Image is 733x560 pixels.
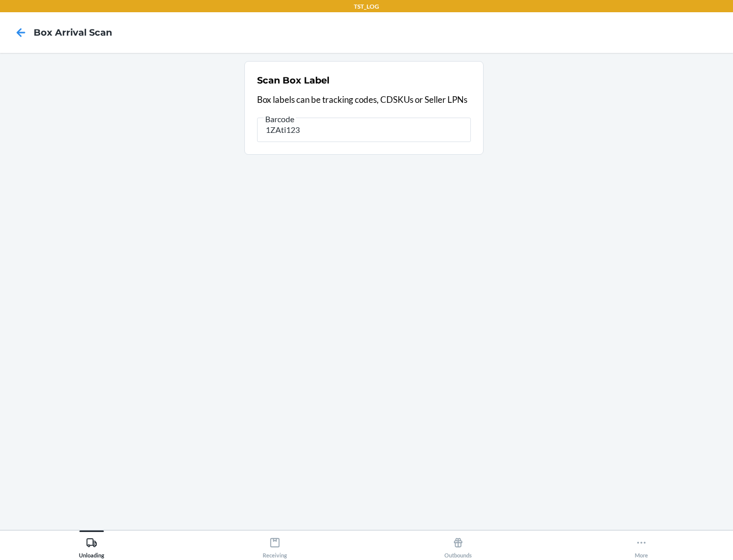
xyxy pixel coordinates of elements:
[257,118,471,142] input: Barcode
[550,530,733,558] button: More
[635,533,648,558] div: More
[264,114,296,124] span: Barcode
[79,533,104,558] div: Unloading
[444,533,472,558] div: Outbounds
[183,530,366,558] button: Receiving
[34,26,112,39] h4: Box Arrival Scan
[263,533,287,558] div: Receiving
[257,74,329,87] h2: Scan Box Label
[257,93,471,106] p: Box labels can be tracking codes, CDSKUs or Seller LPNs
[354,2,379,11] p: TST_LOG
[366,530,550,558] button: Outbounds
